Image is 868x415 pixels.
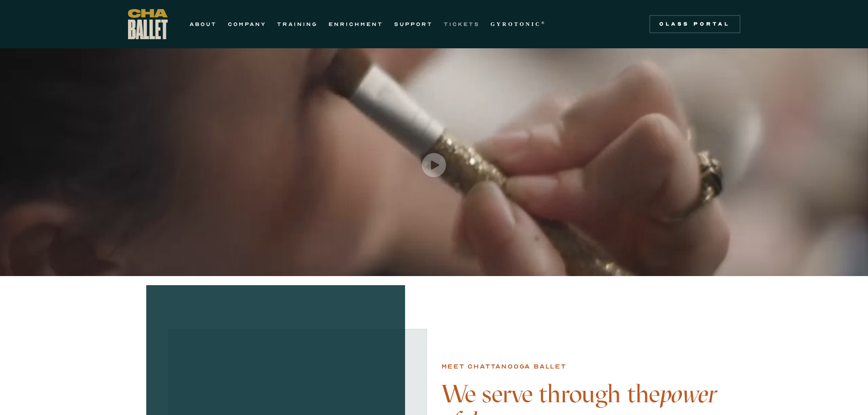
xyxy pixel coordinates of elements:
a: GYROTONIC® [491,19,546,30]
div: Meet chattanooga ballet [442,361,566,372]
a: TICKETS [444,19,480,30]
a: Class Portal [649,15,740,33]
a: SUPPORT [394,19,433,30]
div: Class Portal [655,20,735,28]
a: ENRICHMENT [329,19,383,30]
sup: ® [541,20,546,25]
a: TRAINING [277,19,318,30]
a: home [128,9,168,39]
a: COMPANY [228,19,266,30]
a: ABOUT [190,19,217,30]
strong: GYROTONIC [491,21,541,27]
